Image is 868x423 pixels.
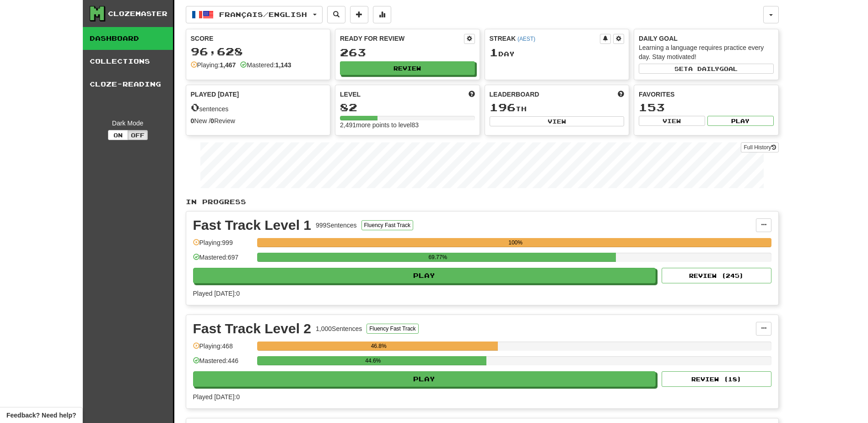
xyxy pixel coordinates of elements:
[361,220,413,230] button: Fluency Fast Track
[186,197,779,206] p: In Progress
[128,130,148,140] button: Off
[741,142,778,152] a: Full History
[191,101,199,114] span: 0
[83,27,173,50] a: Dashboard
[340,61,475,75] button: Review
[490,116,625,126] button: View
[6,411,76,420] span: Open feedback widget
[193,356,253,371] div: Mastered: 446
[316,221,357,230] div: 999 Sentences
[688,65,719,72] span: a daily
[260,253,616,262] div: 69.77%
[193,322,312,336] div: Fast Track Level 2
[260,342,498,351] div: 46.8%
[707,116,774,126] button: Play
[240,60,291,70] div: Mastered:
[193,238,253,253] div: Playing: 999
[191,117,194,125] strong: 0
[260,238,771,247] div: 100%
[490,47,625,59] div: Day
[193,253,253,268] div: Mastered: 697
[191,116,326,125] div: New / Review
[193,268,656,283] button: Play
[469,90,475,99] span: Score more points to level up
[220,61,236,69] strong: 1,467
[83,50,173,73] a: Collections
[367,324,418,334] button: Fluency Fast Track
[639,43,774,61] div: Learning a language requires practice every day. Stay motivated!
[662,268,771,283] button: Review (245)
[193,218,312,232] div: Fast Track Level 1
[490,102,625,114] div: th
[108,9,167,18] div: Clozemaster
[639,116,705,126] button: View
[350,6,368,23] button: Add sentence to collection
[340,120,475,130] div: 2,491 more points to level 83
[373,6,391,23] button: More stats
[193,342,253,357] div: Playing: 468
[618,90,624,99] span: This week in points, UTC
[340,34,464,43] div: Ready for Review
[340,47,475,58] div: 263
[340,90,361,99] span: Level
[490,90,539,99] span: Leaderboard
[662,371,771,387] button: Review (18)
[490,46,498,59] span: 1
[193,393,240,401] span: Played [DATE]: 0
[639,90,774,99] div: Favorites
[340,102,475,113] div: 82
[83,73,173,96] a: Cloze-Reading
[260,356,486,365] div: 44.6%
[90,119,166,128] div: Dark Mode
[108,130,128,140] button: On
[639,64,774,74] button: Seta dailygoal
[193,290,240,297] span: Played [DATE]: 0
[518,36,535,42] a: (AEST)
[490,101,516,114] span: 196
[316,324,362,333] div: 1,000 Sentences
[327,6,345,23] button: Search sentences
[490,34,600,43] div: Streak
[639,34,774,43] div: Daily Goal
[191,60,236,70] div: Playing:
[193,371,656,387] button: Play
[639,102,774,113] div: 153
[219,11,307,18] span: Français / English
[210,117,214,125] strong: 0
[191,46,326,57] div: 96,628
[186,6,323,23] button: Français/English
[275,61,291,69] strong: 1,143
[191,90,239,99] span: Played [DATE]
[191,34,326,43] div: Score
[191,102,326,114] div: sentences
